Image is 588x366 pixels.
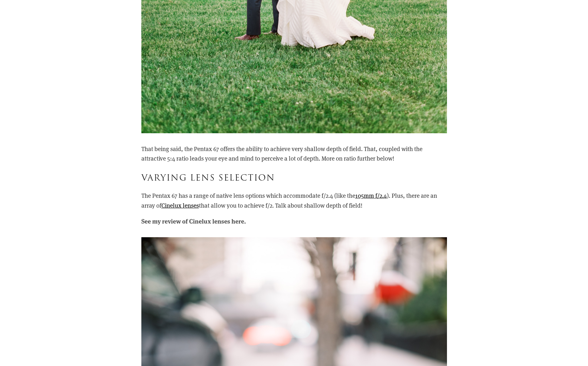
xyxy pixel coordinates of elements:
p: That being said, the Pentax 67 offers the ability to achieve very shallow depth of field. That, c... [141,144,447,163]
h3: Varying Lens Selection [141,172,447,185]
a: Cinelux lenses [161,201,199,209]
p: The Pentax 67 has a range of native lens options which accommodate f/2.4 (like the ). Plus, there... [141,191,447,210]
strong: See my review of Cinelux lenses here [141,217,244,225]
a: See my review of Cinelux lenses here [141,217,244,225]
strong: . [244,217,246,225]
a: 105mm f/2.4 [355,191,387,199]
